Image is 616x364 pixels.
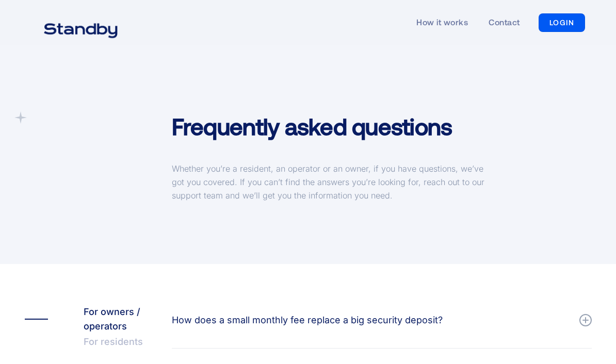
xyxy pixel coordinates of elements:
div: How does a small monthly fee replace a big security deposit? [172,313,443,327]
a: LOGIN [539,13,586,32]
a: home [31,16,131,29]
p: Whether you’re a resident, an operator or an owner, if you have questions, we’ve got you covered.... [172,162,494,202]
h1: Frequently asked questions [172,111,452,141]
div: For owners / operators [84,305,151,334]
div: For residents [84,334,143,350]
